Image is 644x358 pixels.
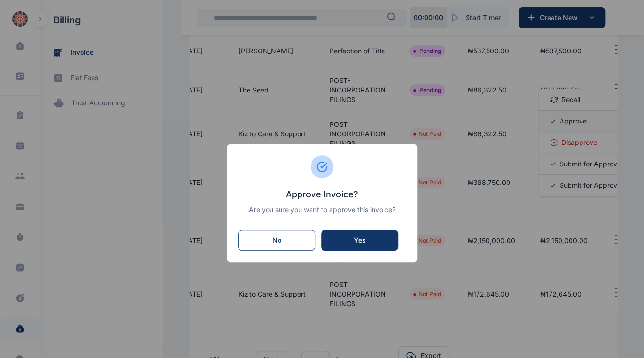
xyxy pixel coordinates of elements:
button: No [238,230,315,251]
div: No [248,235,305,245]
p: Are you sure you want to approve this invoice? [238,205,406,215]
h3: Approve Invoice? [238,188,406,201]
div: Yes [331,235,389,245]
button: Yes [321,230,398,251]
